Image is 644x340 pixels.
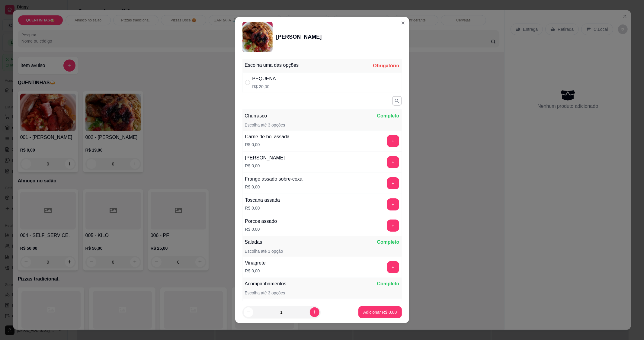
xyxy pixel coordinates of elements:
p: Acompanhamentos [245,280,287,287]
p: Escolha até 3 opções [245,122,285,128]
button: add [387,177,399,189]
button: decrease-product-quantity [244,307,253,317]
img: product-image [242,22,273,52]
button: add [387,220,399,232]
p: R$ 0,00 [245,268,266,274]
div: Vinagrete [245,259,266,267]
p: Adicionar R$ 0,00 [363,309,397,315]
p: R$ 0,00 [245,226,277,232]
p: Escolha até 1 opção [245,248,283,254]
p: Completo [377,239,399,246]
p: R$ 0,00 [245,184,303,190]
div: Obrigatório [373,62,399,69]
button: Adicionar R$ 0,00 [358,306,402,318]
p: R$ 0,00 [245,205,280,211]
p: Completo [377,112,399,120]
button: add [387,135,399,147]
div: Carne de boi assada [245,133,290,140]
p: R$ 0,00 [245,142,290,148]
div: Toscana assada [245,197,280,204]
button: Close [398,18,408,28]
div: Frango assado sobre-coxa [245,175,303,183]
p: Churrasco [245,112,267,120]
button: increase-product-quantity [310,307,319,317]
div: Escolha uma das opções [245,62,299,69]
div: [PERSON_NAME] [245,154,285,162]
button: add [387,261,399,273]
div: PEQUENA [252,75,276,82]
p: R$ 20,00 [252,84,276,90]
p: R$ 0,00 [245,163,285,169]
button: add [387,198,399,210]
button: add [387,156,399,168]
div: Porcos assado [245,218,277,225]
p: Escolha até 3 opções [245,290,285,296]
p: Saladas [245,239,262,246]
div: [PERSON_NAME] [276,33,322,41]
p: Completo [377,280,399,287]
